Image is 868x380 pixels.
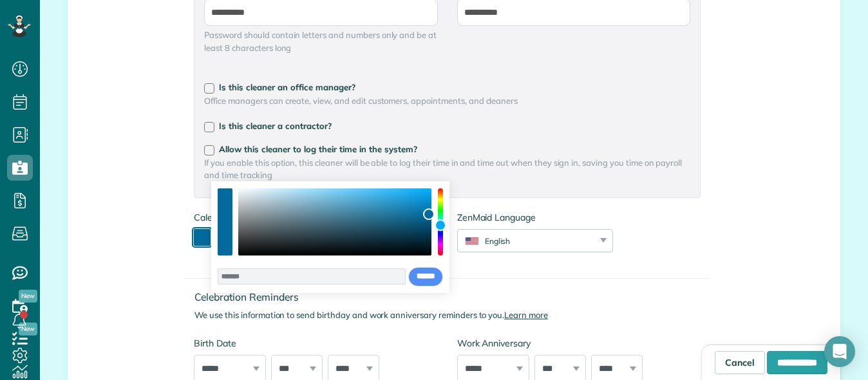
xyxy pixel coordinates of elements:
[211,181,450,293] div: color picker dialog
[194,337,437,350] label: Birth Date
[194,229,211,246] button: toggle color picker dialog
[219,144,417,154] span: Allow this cleaner to log their time in the system?
[457,337,701,350] label: Work Anniversary
[824,336,855,367] div: Open Intercom Messenger
[194,211,253,224] label: Calendar color
[219,82,355,92] span: Is this cleaner an office manager?
[438,188,443,255] div: hue selection slider
[219,121,332,131] span: Is this cleaner a contractor?
[408,267,443,286] input: save and close
[19,290,37,303] span: New
[204,157,690,181] span: If you enable this option, this cleaner will be able to log their time in and time out when they ...
[457,211,613,224] label: ZenMaid Language
[715,351,765,374] a: Cancel
[204,95,690,107] span: Office managers can create, view, and edit customers, appointments, and cleaners
[204,29,437,54] span: Password should contain letters and numbers only and be at least 8 characters long
[194,292,710,303] h4: Celebration Reminders
[458,235,596,246] div: English
[504,310,548,320] a: Learn more
[218,268,406,285] input: color input field
[218,188,232,222] button: use previous color
[194,309,710,321] p: We use this information to send birthday and work anniversary reminders to you.
[238,188,431,255] div: color selection area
